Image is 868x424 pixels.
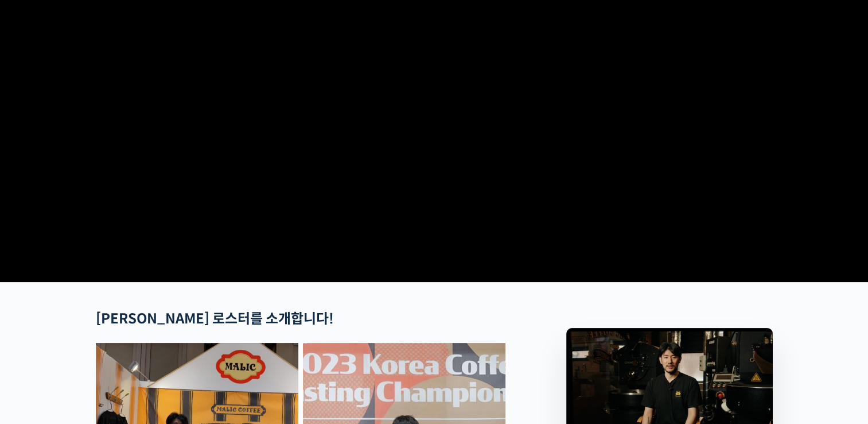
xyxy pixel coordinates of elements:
[3,329,76,357] a: 홈
[177,346,191,355] span: 설정
[36,346,43,355] span: 홈
[96,310,334,327] strong: [PERSON_NAME] 로스터를 소개합니다!
[148,329,220,357] a: 설정
[76,329,148,357] a: 대화
[105,346,119,356] span: 대화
